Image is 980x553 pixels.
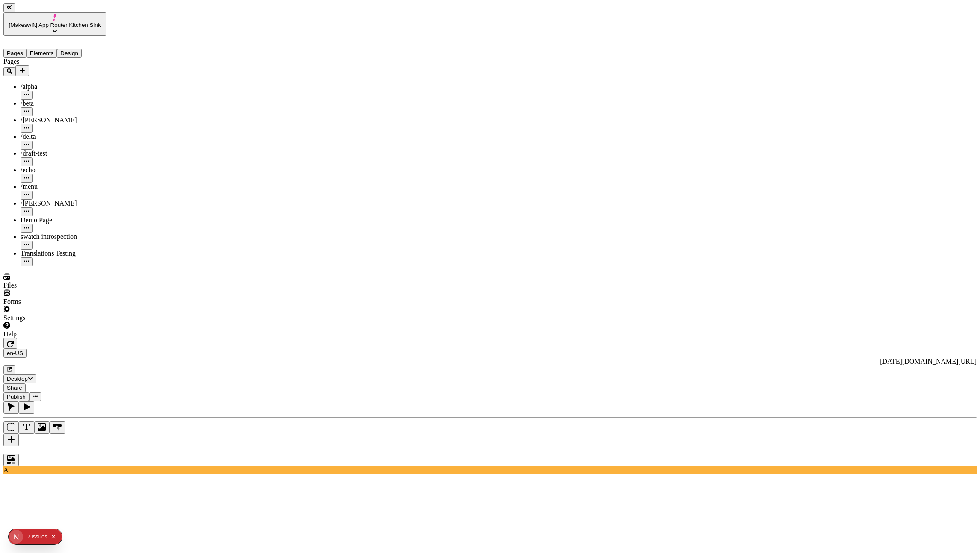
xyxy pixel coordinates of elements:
[7,394,26,400] span: Publish
[3,298,106,306] div: Forms
[21,100,106,107] div: /beta
[21,166,106,174] div: /echo
[3,392,29,401] button: Publish
[21,83,106,91] div: /alpha
[3,358,977,365] div: [URL][DOMAIN_NAME][DATE]
[50,421,65,434] button: Button
[9,22,101,28] span: [Makeswift] App Router Kitchen Sink
[27,49,57,58] button: Elements
[7,385,22,391] span: Share
[3,466,977,474] div: A
[19,421,34,434] button: Text
[3,58,106,65] div: Pages
[21,250,106,257] div: Translations Testing
[21,133,106,141] div: /delta
[3,330,106,338] div: Help
[3,49,27,58] button: Pages
[3,374,36,383] button: Desktop
[3,421,19,434] button: Box
[21,150,106,157] div: /draft-test
[7,350,23,356] span: en-US
[3,314,106,322] div: Settings
[15,65,29,76] button: Add new
[21,183,106,191] div: /menu
[3,383,26,392] button: Share
[3,7,125,15] p: Cookie Test Route
[21,216,106,224] div: Demo Page
[7,376,28,382] span: Desktop
[21,116,106,124] div: /[PERSON_NAME]
[3,282,106,289] div: Files
[21,200,106,207] div: /[PERSON_NAME]
[3,349,27,358] button: Open locale picker
[21,233,106,241] div: swatch introspection
[3,12,106,36] button: [Makeswift] App Router Kitchen Sink
[34,421,50,434] button: Image
[57,49,82,58] button: Design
